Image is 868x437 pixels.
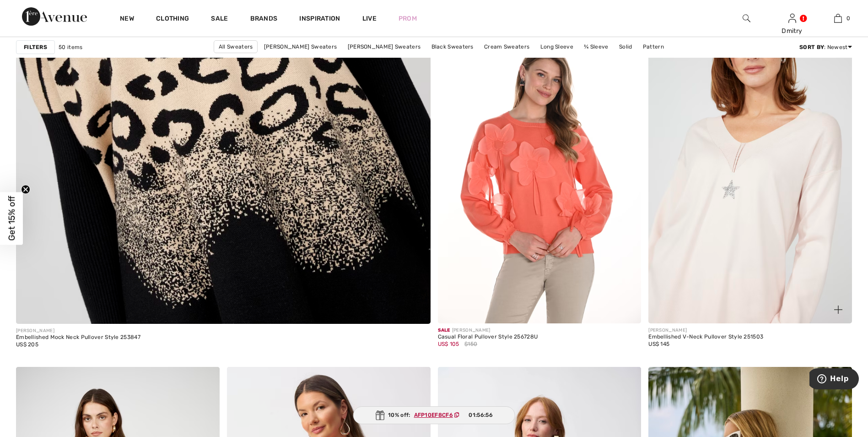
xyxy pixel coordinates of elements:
[815,13,860,24] a: 0
[770,26,814,36] div: Dmitry
[156,15,189,24] a: Clothing
[438,341,459,347] span: US$ 105
[399,14,417,23] a: Prom
[16,341,38,348] span: US$ 205
[799,44,824,50] strong: Sort By
[648,18,852,323] a: Embellished V-Neck Pullover Style 251503. Blush
[579,41,613,53] a: ¾ Sleeve
[299,15,340,24] span: Inspiration
[846,14,850,22] span: 0
[438,328,450,333] span: Sale
[214,40,258,53] a: All Sweaters
[24,43,47,51] strong: Filters
[6,196,17,241] span: Get 15% off
[120,15,134,24] a: New
[414,412,453,418] ins: AFP10EF8CF6
[353,406,515,424] div: 10% off:
[427,41,478,53] a: Black Sweaters
[615,41,637,53] a: Solid
[834,13,842,24] img: My Bag
[438,327,538,334] div: [PERSON_NAME]
[788,14,796,22] a: Sign In
[343,41,426,53] a: [PERSON_NAME] Sweaters
[799,43,852,51] div: : Newest
[59,43,82,51] span: 50 items
[259,41,342,53] a: [PERSON_NAME] Sweaters
[438,334,538,340] div: Casual Floral Pullover Style 256728U
[536,41,578,53] a: Long Sleeve
[648,341,669,347] span: US$ 145
[16,328,140,334] div: [PERSON_NAME]
[375,410,384,420] img: Gift.svg
[250,15,278,24] a: Brands
[464,340,477,348] span: $150
[21,185,30,194] button: Close teaser
[648,327,763,334] div: [PERSON_NAME]
[638,41,669,53] a: Pattern
[16,334,140,341] div: Embellished Mock Neck Pullover Style 253847
[743,13,750,24] img: search the website
[809,368,859,391] iframe: Opens a widget where you can find more information
[788,13,796,24] img: My Info
[22,7,87,26] img: 1ère Avenue
[362,14,377,23] a: Live
[211,15,228,24] a: Sale
[834,306,842,314] img: plus_v2.svg
[648,334,763,340] div: Embellished V-Neck Pullover Style 251503
[438,18,642,323] img: Casual Floral Pullover Style 256728U. Orange
[469,411,492,419] span: 01:56:56
[480,41,534,53] a: Cream Sweaters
